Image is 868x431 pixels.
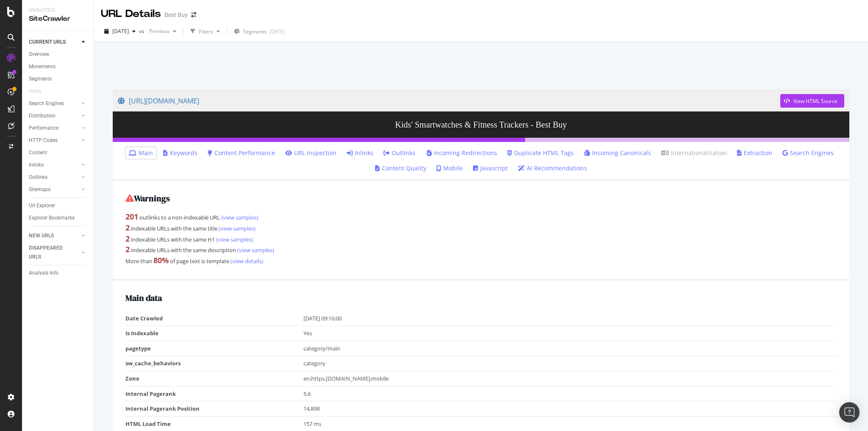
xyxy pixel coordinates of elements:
a: HTTP Codes [29,136,79,145]
a: Inlinks [347,149,373,157]
a: Outlinks [384,149,415,157]
div: indexable URLs with the same H1 [125,234,837,245]
td: Date Crawled [125,311,303,326]
div: Movements [29,62,56,71]
div: Explorer Bookmarks [29,214,75,222]
a: Visits [29,87,50,96]
a: Keywords [163,149,198,157]
td: en,https,[DOMAIN_NAME],mobile [303,371,837,387]
div: Url Explorer [29,201,55,210]
a: Internationalization [661,149,727,157]
div: Segments [29,75,52,83]
a: DISAPPEARED URLS [29,244,79,261]
td: category/main [303,341,837,356]
span: Segments [243,28,267,35]
div: indexable URLs with the same title [125,222,837,234]
a: Content Performance [208,149,275,157]
div: Inlinks [29,161,44,170]
div: NEW URLS [29,231,54,240]
div: Analysis Info [29,269,58,278]
div: outlinks to a non-indexable URL [125,211,837,222]
button: [DATE] [101,25,139,38]
a: Overview [29,50,88,59]
span: Previous [146,28,170,35]
div: View HTML Source [793,97,837,105]
a: Extraction [737,149,772,157]
a: Inlinks [29,161,79,170]
a: Segments [29,75,88,83]
a: NEW URLS [29,231,79,240]
div: SiteCrawler [29,14,87,24]
strong: 2 [125,222,130,233]
td: sw_cache_behaviors [125,356,303,371]
div: Analytics [29,7,87,14]
a: (view samples) [215,236,253,243]
strong: 201 [125,211,138,222]
td: Zone [125,371,303,387]
a: Javascript [473,164,508,172]
a: (view details) [229,257,263,265]
a: Incoming Redirections [426,149,497,157]
a: Search Engines [29,99,79,108]
a: Url Explorer [29,201,88,210]
div: Filters [199,28,213,35]
div: Best Buy [164,11,188,19]
td: Internal Pagerank [125,386,303,401]
strong: 80 % [153,255,169,265]
strong: 2 [125,244,130,254]
div: More than of page text is template [125,255,837,266]
td: category [303,356,837,371]
div: Sitemaps [29,185,50,194]
span: 2025 Sep. 9th [112,28,129,35]
a: AI Recommendations [518,164,587,172]
div: arrow-right-arrow-left [191,12,196,18]
h3: Kids' Smartwatches & Fitness Trackers - Best Buy [113,111,849,138]
div: Search Engines [29,99,64,108]
td: Is Indexable [125,326,303,341]
button: Filters [187,25,223,38]
td: 14,898 [303,401,837,417]
td: Yes [303,326,837,341]
a: Sitemaps [29,185,79,194]
td: 5.6 [303,386,837,401]
div: URL Details [101,7,161,21]
button: Previous [146,25,180,38]
a: Incoming Canonicals [584,149,651,157]
td: [DATE] 09:16:00 [303,311,837,326]
a: Distribution [29,111,79,120]
div: DISAPPEARED URLS [29,244,72,261]
a: (view samples) [236,246,274,254]
a: [URL][DOMAIN_NAME] [118,90,780,111]
div: Overview [29,50,49,59]
div: Open Intercom Messenger [839,402,860,423]
a: Main [129,149,153,157]
div: [DATE] [270,28,285,35]
button: Segments[DATE] [231,25,288,38]
td: pagetype [125,341,303,356]
a: Mobile [437,164,463,172]
div: CURRENT URLS [29,38,66,47]
a: Analysis Info [29,269,88,278]
a: Search Engines [782,149,834,157]
div: HTTP Codes [29,136,58,145]
a: Performance [29,124,79,133]
div: Visits [29,87,42,96]
td: Internal Pagerank Position [125,401,303,417]
div: Content [29,148,47,157]
div: Performance [29,124,58,133]
a: Movements [29,62,88,71]
h2: Warnings [125,194,837,203]
div: Outlinks [29,173,47,182]
span: vs [139,28,146,35]
strong: 2 [125,234,130,244]
a: Content Quality [375,164,426,172]
a: Explorer Bookmarks [29,214,88,222]
a: Content [29,148,88,157]
a: (view samples) [217,225,256,232]
a: (view samples) [220,214,258,221]
div: indexable URLs with the same description [125,244,837,255]
div: Distribution [29,111,56,120]
button: View HTML Source [780,94,844,108]
a: Duplicate HTML Tags [507,149,574,157]
a: CURRENT URLS [29,38,79,47]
